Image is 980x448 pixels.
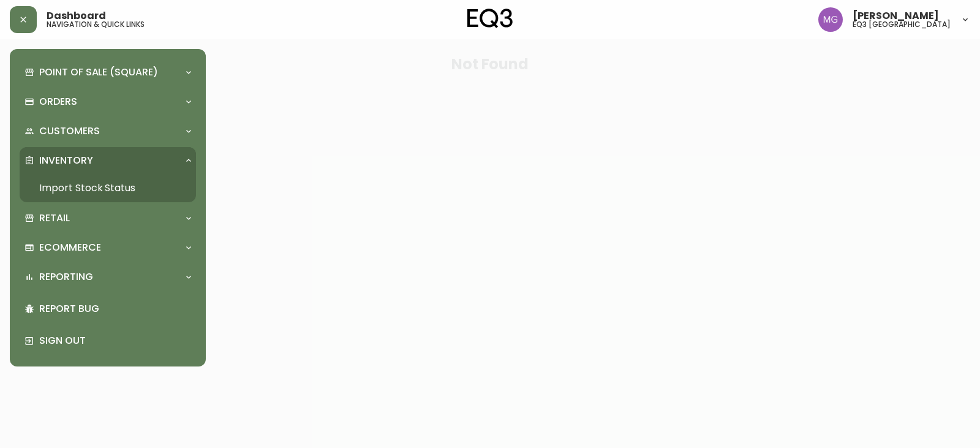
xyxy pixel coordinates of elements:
[853,21,951,28] h5: eq3 [GEOGRAPHIC_DATA]
[20,234,196,261] div: Ecommerce
[853,11,939,21] span: [PERSON_NAME]
[818,7,843,32] img: de8837be2a95cd31bb7c9ae23fe16153
[39,124,100,138] p: Customers
[20,325,196,357] div: Sign Out
[20,59,196,86] div: Point of Sale (Square)
[39,334,191,347] p: Sign Out
[20,147,196,174] div: Inventory
[20,88,196,115] div: Orders
[467,9,513,28] img: logo
[20,264,196,290] div: Reporting
[39,211,70,225] p: Retail
[39,241,101,254] p: Ecommerce
[20,293,196,325] div: Report Bug
[20,118,196,145] div: Customers
[39,154,93,167] p: Inventory
[47,21,145,28] h5: navigation & quick links
[39,270,93,284] p: Reporting
[39,95,77,108] p: Orders
[20,205,196,232] div: Retail
[47,11,106,21] span: Dashboard
[20,174,196,202] a: Import Stock Status
[39,66,158,79] p: Point of Sale (Square)
[39,302,191,316] p: Report Bug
